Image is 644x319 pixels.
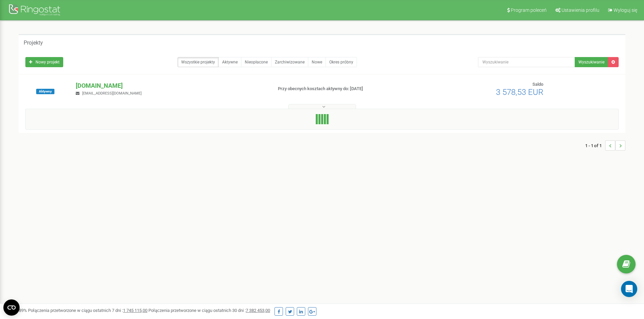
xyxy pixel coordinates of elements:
[621,281,637,297] div: Open Intercom Messenger
[575,57,608,67] button: Wyszukiwanie
[562,7,599,13] span: Ustawienia profilu
[241,57,271,67] a: Nieopłacone
[76,81,267,90] p: [DOMAIN_NAME]
[24,40,43,46] h5: Projekty
[308,57,326,67] a: Nowe
[271,57,308,67] a: Zarchiwizowane
[532,82,543,87] span: Saldo
[28,308,147,313] span: Połączenia przetworzone w ciągu ostatnich 7 dni :
[278,86,419,92] p: Przy obecnych kosztach aktywny do: [DATE]
[511,7,547,13] span: Program poleceń
[218,57,241,67] a: Aktywne
[326,57,357,67] a: Okres próbny
[82,91,142,96] span: [EMAIL_ADDRESS][DOMAIN_NAME]
[36,89,54,94] span: Aktywny
[496,87,543,97] span: 3 578,53 EUR
[246,308,270,313] u: 7 382 453,00
[25,57,63,67] a: Nowy projekt
[3,299,20,316] button: Open CMP widget
[585,134,625,157] nav: ...
[148,308,270,313] span: Połączenia przetworzone w ciągu ostatnich 30 dni :
[177,57,219,67] a: Wszystkie projekty
[478,57,575,67] input: Wyszukiwanie
[585,140,605,151] span: 1 - 1 of 1
[614,7,637,13] span: Wyloguj się
[123,308,147,313] u: 1 745 115,00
